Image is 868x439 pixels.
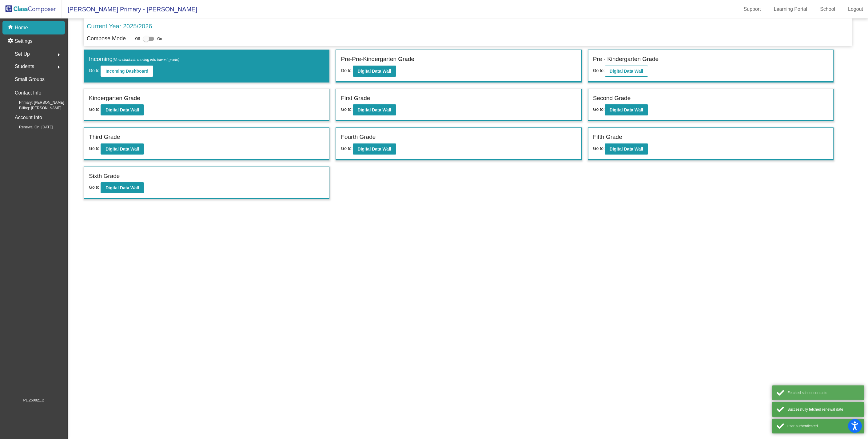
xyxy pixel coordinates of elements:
b: Incoming Dashboard [106,69,148,74]
mat-icon: arrow_right [55,51,62,58]
p: Current Year 2025/2026 [87,22,152,31]
span: Go to: [593,107,605,112]
span: Go to: [341,68,352,73]
button: Digital Data Wall [101,104,144,115]
button: Digital Data Wall [605,104,648,115]
label: Second Grade [593,94,631,103]
mat-icon: arrow_right [55,63,62,71]
span: Go to: [341,146,352,151]
p: Small Groups [15,75,45,84]
button: Digital Data Wall [605,66,648,77]
button: Digital Data Wall [353,143,396,155]
span: Go to: [593,68,605,73]
span: Primary: [PERSON_NAME] [9,100,64,105]
p: Settings [15,38,33,45]
label: Kindergarten Grade [89,94,140,103]
button: Incoming Dashboard [101,66,153,77]
span: Go to: [89,146,101,151]
span: Students [15,62,34,71]
b: Digital Data Wall [106,107,139,112]
span: Go to: [89,185,101,190]
p: Home [15,24,28,31]
div: user authenticated [787,423,860,429]
button: Digital Data Wall [605,143,648,155]
label: Third Grade [89,133,120,142]
label: Sixth Grade [89,172,120,181]
div: Successfully fetched renewal date [787,407,860,412]
a: Logout [843,4,868,14]
label: Pre-Pre-Kindergarten Grade [341,55,414,64]
label: Fourth Grade [341,133,376,142]
mat-icon: settings [7,38,15,45]
label: Incoming [89,55,179,64]
b: Digital Data Wall [358,69,391,74]
label: First Grade [341,94,370,103]
button: Digital Data Wall [353,104,396,115]
span: Off [135,36,140,42]
b: Digital Data Wall [610,69,643,74]
button: Digital Data Wall [101,182,144,193]
b: Digital Data Wall [610,147,643,151]
b: Digital Data Wall [610,107,643,112]
a: School [815,4,840,14]
span: Go to: [89,68,101,73]
span: Set Up [15,50,30,58]
p: Compose Mode [87,34,126,43]
span: Go to: [341,107,352,112]
mat-icon: home [7,24,15,31]
span: Go to: [89,107,101,112]
span: [PERSON_NAME] Primary - [PERSON_NAME] [62,4,197,14]
b: Digital Data Wall [106,147,139,151]
label: Fifth Grade [593,133,622,142]
span: (New students moving into lowest grade) [113,58,179,62]
b: Digital Data Wall [358,147,391,151]
span: Renewal On: [DATE] [9,124,53,130]
button: Digital Data Wall [101,143,144,155]
b: Digital Data Wall [358,107,391,112]
b: Digital Data Wall [106,185,139,190]
a: Learning Portal [769,4,812,14]
label: Pre - Kindergarten Grade [593,55,659,64]
p: Account Info [15,113,42,122]
span: On [157,36,162,42]
span: Go to: [593,146,605,151]
p: Contact Info [15,89,41,97]
span: Billing: [PERSON_NAME] [9,105,61,111]
a: Support [739,4,766,14]
button: Digital Data Wall [353,66,396,77]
